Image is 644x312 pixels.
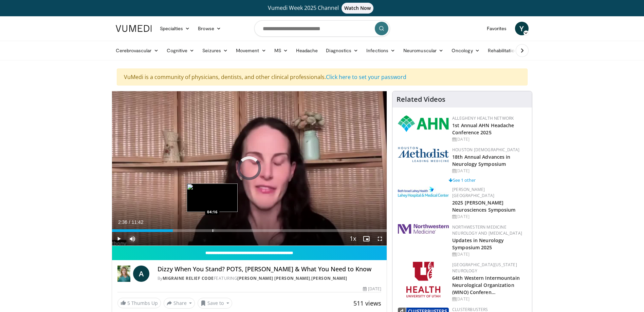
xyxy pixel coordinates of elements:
a: MS [270,44,292,57]
a: 5 Thumbs Up [117,298,161,308]
button: Mute [126,232,139,246]
button: Fullscreen [373,232,387,246]
div: [DATE] [452,296,527,302]
a: Infections [362,44,399,57]
a: Headache [292,44,322,57]
a: Houston [DEMOGRAPHIC_DATA] [452,147,519,153]
a: Y [515,22,529,35]
a: Click here to set your password [326,73,406,81]
h4: Related Videos [397,95,445,103]
a: Allegheny Health Network [452,115,514,121]
span: 5 [127,300,130,306]
button: Enable picture-in-picture mode [360,232,373,246]
a: Movement [232,44,270,57]
button: Save to [198,298,232,309]
a: [PERSON_NAME] [PERSON_NAME] [237,275,310,281]
div: By FEATURING , [158,275,381,281]
h4: Dizzy When You Stand? POTS, [PERSON_NAME] & What You Need to Know [158,266,381,273]
a: See 1 other [449,177,476,183]
a: Updates in Neurology Symposium 2025 [452,237,504,251]
a: Specialties [156,22,194,35]
span: 511 views [353,299,381,307]
a: Rehabilitation [484,44,521,57]
a: Vumedi Week 2025 ChannelWatch Now [117,3,528,14]
div: [DATE] [452,214,527,220]
div: VuMedi is a community of physicians, dentists, and other clinical professionals. [117,69,528,85]
a: Oncology [447,44,484,57]
div: [DATE] [452,136,527,142]
img: VuMedi Logo [116,25,152,32]
img: 5e4488cc-e109-4a4e-9fd9-73bb9237ee91.png.150x105_q85_autocrop_double_scale_upscale_version-0.2.png [398,147,449,162]
a: 1st Annual AHN Headache Conference 2025 [452,122,514,136]
a: [GEOGRAPHIC_DATA][US_STATE] Neurology [452,262,517,274]
button: Play [112,232,126,246]
video-js: Video Player [112,91,387,246]
a: 64th Western Intermountain Neurological Organization (WINO) Conferen… [452,275,520,295]
a: A [133,266,149,282]
span: 11:42 [131,219,143,225]
a: Favorites [483,22,511,35]
div: [DATE] [452,251,527,257]
a: Cognitive [163,44,199,57]
input: Search topics, interventions [254,20,390,37]
div: Progress Bar [112,229,387,232]
a: Seizures [198,44,232,57]
img: Migraine Relief Code [117,266,130,282]
a: Diagnostics [322,44,362,57]
a: 2025 [PERSON_NAME] Neurosciences Symposium [452,199,515,213]
button: Share [164,298,195,309]
a: Migraine Relief Code [163,275,214,281]
span: 2:36 [118,219,127,225]
a: 18th Annual Advances in Neurology Symposium [452,154,510,167]
span: / [129,219,130,225]
a: Neuromuscular [399,44,447,57]
div: [DATE] [452,168,527,174]
div: [DATE] [363,286,381,292]
img: 2a462fb6-9365-492a-ac79-3166a6f924d8.png.150x105_q85_autocrop_double_scale_upscale_version-0.2.jpg [398,224,449,234]
img: e7977282-282c-4444-820d-7cc2733560fd.jpg.150x105_q85_autocrop_double_scale_upscale_version-0.2.jpg [398,187,449,198]
span: Watch Now [342,3,374,14]
a: [PERSON_NAME][GEOGRAPHIC_DATA] [452,187,494,198]
img: 628ffacf-ddeb-4409-8647-b4d1102df243.png.150x105_q85_autocrop_double_scale_upscale_version-0.2.png [398,115,449,132]
a: Cerebrovascular [112,44,163,57]
a: Northwestern Medicine Neurology and [MEDICAL_DATA] [452,224,522,236]
button: Playback Rate [346,232,360,246]
a: Browse [194,22,225,35]
span: Vumedi Week 2025 Channel [268,4,376,12]
a: [PERSON_NAME] [311,275,347,281]
img: f6362829-b0a3-407d-a044-59546adfd345.png.150x105_q85_autocrop_double_scale_upscale_version-0.2.png [406,262,440,297]
img: image.jpeg [187,183,238,212]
